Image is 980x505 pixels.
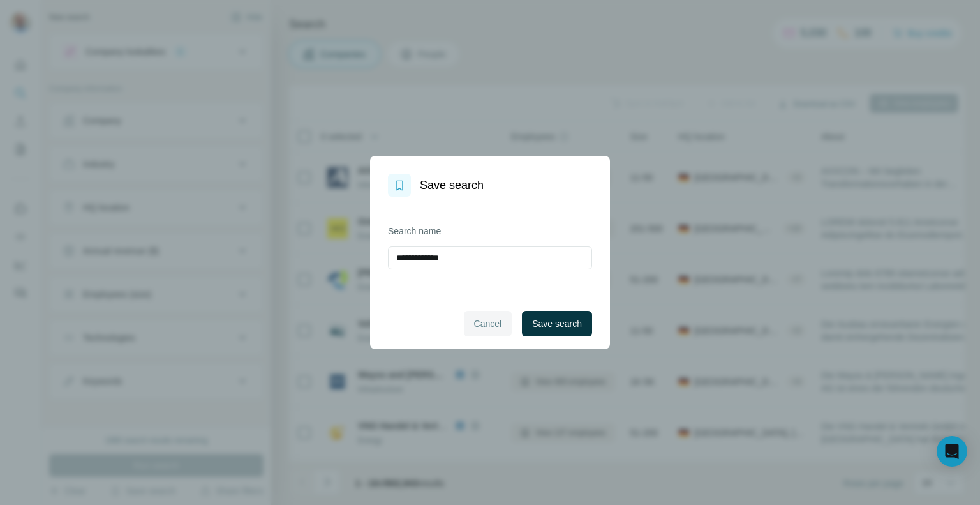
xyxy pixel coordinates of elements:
label: Search name [388,225,592,237]
h1: Save search [420,176,484,194]
button: Cancel [464,311,512,336]
div: Open Intercom Messenger [937,436,967,467]
span: Save search [532,317,582,330]
button: Save search [522,311,592,336]
span: Cancel [474,317,502,330]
